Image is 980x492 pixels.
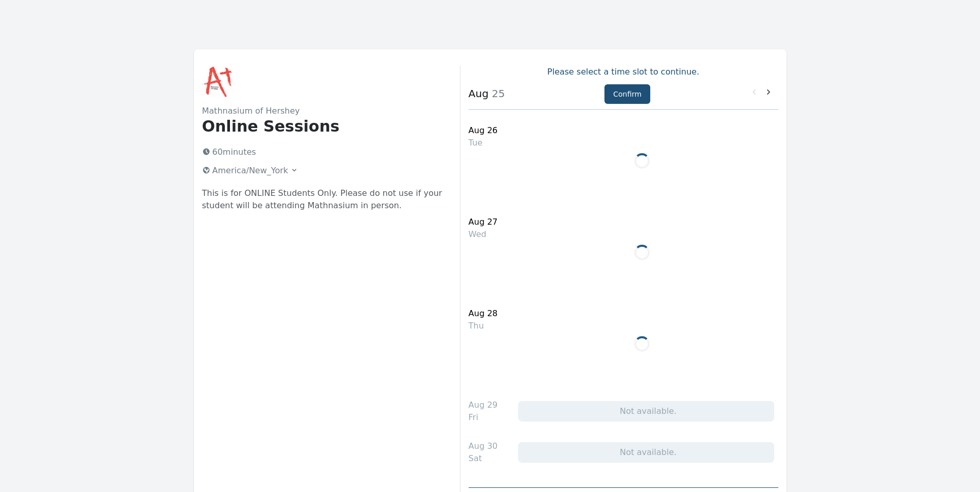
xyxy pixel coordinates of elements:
p: This is for ONLINE Students Only. Please do not use if your student will be attending Mathnasium ... [202,187,443,212]
div: Aug 26 [469,124,498,137]
h1: Online Sessions [202,117,443,136]
div: Aug 29 [469,399,498,411]
div: Sat [469,452,498,465]
div: Thu [469,320,498,332]
div: Tue [469,137,498,149]
div: Not available. [518,442,774,463]
div: Wed [469,228,498,241]
p: 60 minutes [198,144,443,160]
div: Fri [469,411,498,424]
span: 25 [489,87,505,100]
div: Aug 28 [469,307,498,320]
strong: Aug [469,87,489,100]
h2: Mathnasium of Hershey [202,105,443,117]
p: Please select a time slot to continue. [469,66,778,78]
div: Aug 27 [469,216,498,228]
img: Mathnasium of Hershey [202,66,235,99]
button: Confirm [604,84,650,104]
button: America/New_York [198,162,303,179]
div: Not available. [518,401,774,422]
div: Aug 30 [469,440,498,452]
